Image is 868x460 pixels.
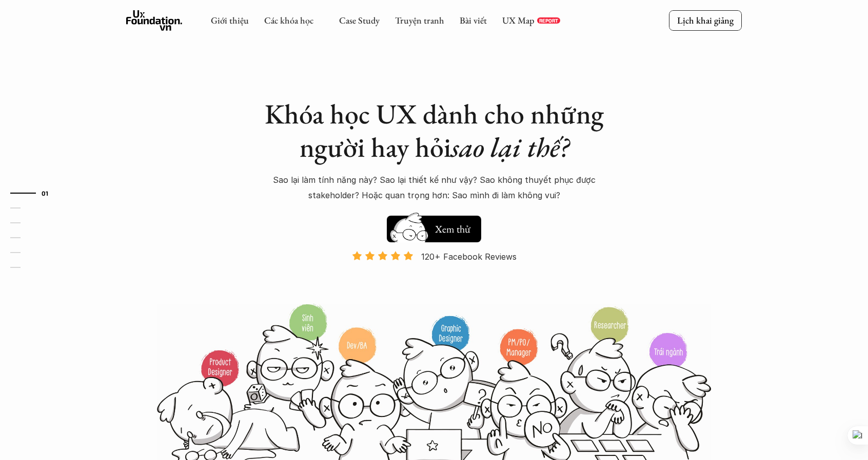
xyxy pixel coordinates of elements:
[260,172,608,203] p: Sao lại làm tính năng này? Sao lại thiết kế như vậy? Sao không thuyết phục được stakeholder? Hoặc...
[451,129,569,165] em: sao lại thế?
[539,17,558,24] p: REPORT
[211,14,249,26] a: Giới thiệu
[10,187,59,199] a: 01
[387,211,481,242] a: Xem thử
[264,14,313,26] a: Các khóa học
[435,222,470,236] h5: Xem thử
[42,189,49,196] strong: 01
[502,14,535,26] a: UX Map
[537,17,560,24] a: REPORT
[254,97,614,164] h1: Khóa học UX dành cho những người hay hỏi
[460,14,487,26] a: Bài viết
[343,250,525,302] a: 120+ Facebook Reviews
[339,14,380,26] a: Case Study
[395,14,444,26] a: Truyện tranh
[421,249,517,264] p: 120+ Facebook Reviews
[669,10,742,30] a: Lịch khai giảng
[677,14,734,26] p: Lịch khai giảng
